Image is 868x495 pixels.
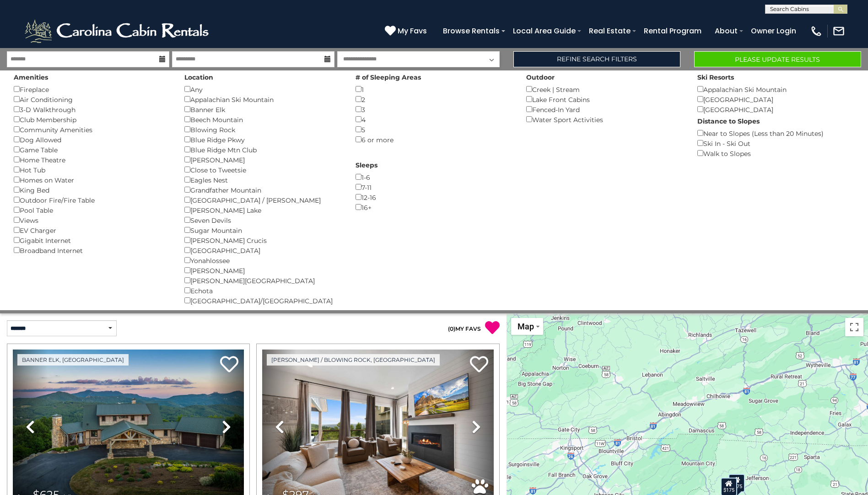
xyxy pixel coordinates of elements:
[14,225,171,235] div: EV Charger
[14,114,171,124] div: Club Membership
[184,124,341,135] div: Blowing Rock
[184,185,341,195] div: Grandfather Mountain
[184,265,341,275] div: [PERSON_NAME]
[356,172,512,182] div: 1-6
[184,245,341,255] div: [GEOGRAPHIC_DATA]
[184,175,341,185] div: Eagles Nest
[697,117,760,126] label: Distance to Slopes
[14,245,171,255] div: Broadband Internet
[526,73,555,82] label: Outdoor
[14,205,171,215] div: Pool Table
[14,84,171,94] div: Fireplace
[184,215,341,225] div: Seven Devils
[697,84,854,94] div: Appalachian Ski Mountain
[448,325,481,332] a: (0)MY FAVS
[470,355,488,375] a: Add to favorites
[184,205,341,215] div: [PERSON_NAME] Lake
[14,124,171,135] div: Community Amenities
[710,23,742,39] a: About
[184,84,341,94] div: Any
[697,73,734,82] label: Ski Resorts
[526,114,683,124] div: Water Sport Activities
[356,94,512,104] div: 2
[14,165,171,175] div: Hot Tub
[184,145,341,155] div: Blue Ridge Mtn Club
[14,104,171,114] div: 3-D Walkthrough
[356,73,421,82] label: # of Sleeping Areas
[356,192,512,202] div: 12-16
[746,23,801,39] a: Owner Login
[184,104,341,114] div: Banner Elk
[728,474,744,492] div: $175
[697,128,854,138] div: Near to Slopes (Less than 20 Minutes)
[184,73,213,82] label: Location
[14,135,171,145] div: Dog Allowed
[14,195,171,205] div: Outdoor Fire/Fire Table
[184,235,341,245] div: [PERSON_NAME] Crucis
[697,104,854,114] div: [GEOGRAPHIC_DATA]
[184,255,341,265] div: Yonahlossee
[356,182,512,192] div: 7-11
[438,23,504,39] a: Browse Rentals
[184,114,341,124] div: Beech Mountain
[14,235,171,245] div: Gigabit Internet
[184,275,341,285] div: [PERSON_NAME][GEOGRAPHIC_DATA]
[356,161,377,170] label: Sleeps
[14,145,171,155] div: Game Table
[639,23,706,39] a: Rental Program
[184,94,341,104] div: Appalachian Ski Mountain
[184,135,341,145] div: Blue Ridge Pkwy
[356,135,512,145] div: 6 or more
[697,94,854,104] div: [GEOGRAPHIC_DATA]
[526,84,683,94] div: Creek | Stream
[356,202,512,212] div: 16+
[14,185,171,195] div: King Bed
[14,73,48,82] label: Amenities
[448,325,455,332] span: ( )
[697,148,854,158] div: Walk to Slopes
[184,225,341,235] div: Sugar Mountain
[526,94,683,104] div: Lake Front Cabins
[385,25,429,37] a: My Favs
[267,354,440,366] a: [PERSON_NAME] / Blowing Rock, [GEOGRAPHIC_DATA]
[23,17,213,45] img: White-1-2.png
[184,165,341,175] div: Close to Tweetsie
[356,124,512,135] div: 5
[184,155,341,165] div: [PERSON_NAME]
[513,51,680,67] a: Refine Search Filters
[14,155,171,165] div: Home Theatre
[694,51,861,67] button: Please Update Results
[17,354,129,366] a: Banner Elk, [GEOGRAPHIC_DATA]
[14,94,171,104] div: Air Conditioning
[450,325,453,332] span: 0
[584,23,635,39] a: Real Estate
[14,215,171,225] div: Views
[220,355,238,375] a: Add to favorites
[518,322,534,331] span: Map
[508,23,580,39] a: Local Area Guide
[511,318,543,335] button: Change map style
[356,114,512,124] div: 4
[356,84,512,94] div: 1
[697,138,854,148] div: Ski In - Ski Out
[14,175,171,185] div: Homes on Water
[526,104,683,114] div: Fenced-In Yard
[810,25,823,38] img: phone-regular-white.png
[184,285,341,296] div: Echota
[845,318,863,336] button: Toggle fullscreen view
[184,195,341,205] div: [GEOGRAPHIC_DATA] / [PERSON_NAME]
[356,104,512,114] div: 3
[398,25,427,37] span: My Favs
[184,296,341,306] div: [GEOGRAPHIC_DATA]/[GEOGRAPHIC_DATA]
[832,25,845,38] img: mail-regular-white.png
